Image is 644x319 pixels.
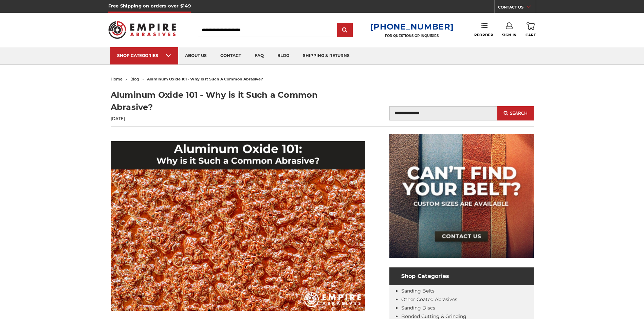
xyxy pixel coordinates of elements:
h4: Shop Categories [389,267,534,285]
a: shipping & returns [296,47,356,64]
span: Cart [526,33,536,37]
div: SHOP CATEGORIES [117,53,171,58]
a: faq [248,47,271,64]
a: CONTACT US [498,3,536,13]
a: Sanding Discs [401,305,435,311]
a: blog [130,77,139,81]
img: promo banner for custom belts. [389,134,534,258]
a: Other Coated Abrasives [401,296,457,302]
input: Submit [338,23,352,37]
h1: Aluminum Oxide 101 - Why is it Such a Common Abrasive? [111,89,322,113]
span: aluminum oxide 101 - why is it such a common abrasive? [147,77,263,81]
p: FOR QUESTIONS OR INQUIRIES [370,34,454,38]
img: Blog post header for "Aluminum Oxide 101:Why is it Such a Common Abrasive?" by Empire Abrasives f... [111,141,365,311]
span: Search [510,111,528,116]
a: [PHONE_NUMBER] [370,22,454,32]
p: [DATE] [111,116,322,122]
a: Sanding Belts [401,288,435,294]
a: Cart [526,22,536,37]
span: Sign In [502,33,517,37]
a: blog [271,47,296,64]
a: about us [178,47,214,64]
a: Reorder [474,22,493,37]
button: Search [497,106,533,120]
a: home [111,77,123,81]
a: contact [214,47,248,64]
span: Reorder [474,33,493,37]
img: Empire Abrasives [108,17,176,43]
